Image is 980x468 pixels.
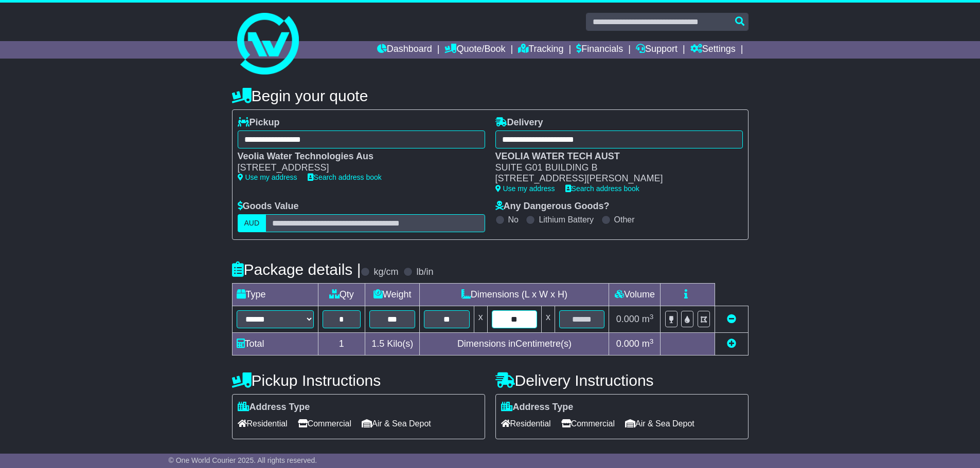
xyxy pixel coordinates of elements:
[495,151,733,162] div: VEOLIA WATER TECH AUST
[625,416,694,432] span: Air & Sea Depot
[371,339,384,349] span: 1.5
[495,372,749,389] h4: Delivery Instructions
[232,284,318,306] td: Type
[542,306,555,333] td: x
[495,173,733,184] div: [STREET_ADDRESS][PERSON_NAME]
[495,117,543,128] label: Delivery
[238,214,266,232] label: AUD
[495,184,555,193] a: Use my address
[565,184,639,193] a: Search address book
[318,284,365,306] td: Qty
[690,41,736,59] a: Settings
[642,314,654,324] span: m
[501,402,574,413] label: Address Type
[609,284,661,306] td: Volume
[365,284,420,306] td: Weight
[474,306,487,333] td: x
[616,339,639,349] span: 0.000
[518,41,563,59] a: Tracking
[238,416,288,432] span: Residential
[318,333,365,355] td: 1
[495,201,610,212] label: Any Dangerous Goods?
[232,372,485,389] h4: Pickup Instructions
[362,416,431,432] span: Air & Sea Depot
[238,162,475,174] div: [STREET_ADDRESS]
[298,416,351,432] span: Commercial
[420,284,609,306] td: Dimensions (L x W x H)
[444,41,505,59] a: Quote/Book
[636,41,678,59] a: Support
[238,402,310,413] label: Address Type
[561,416,615,432] span: Commercial
[232,87,749,104] h4: Begin your quote
[416,267,433,278] label: lb/in
[539,215,594,224] label: Lithium Battery
[616,314,639,324] span: 0.000
[650,338,654,345] sup: 3
[232,261,361,278] h4: Package details |
[365,333,420,355] td: Kilo(s)
[727,339,736,349] a: Add new item
[614,215,635,224] label: Other
[650,313,654,321] sup: 3
[238,117,280,128] label: Pickup
[495,162,733,174] div: SUITE G01 BUILDING B
[508,215,519,224] label: No
[501,416,551,432] span: Residential
[576,41,623,59] a: Financials
[373,267,398,278] label: kg/cm
[377,41,432,59] a: Dashboard
[238,151,475,162] div: Veolia Water Technologies Aus
[238,173,297,181] a: Use my address
[308,173,382,181] a: Search address book
[727,314,736,324] a: Remove this item
[238,201,299,212] label: Goods Value
[169,456,317,464] span: © One World Courier 2025. All rights reserved.
[232,333,318,355] td: Total
[420,333,609,355] td: Dimensions in Centimetre(s)
[642,339,654,349] span: m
